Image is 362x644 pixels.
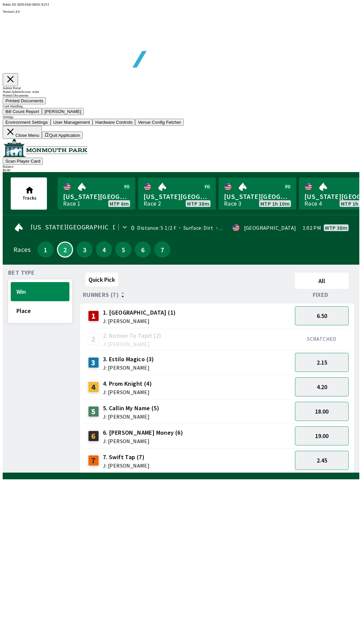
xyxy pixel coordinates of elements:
div: Public ID: [3,3,359,6]
div: Cash Handling [3,104,359,108]
button: Scan Player Card [3,158,43,165]
span: Quick Pick [88,276,115,283]
div: 4 [88,382,99,392]
button: 18.00 [295,402,349,421]
div: Name: Admin Access: write [3,90,359,94]
button: Bill Count Report [3,108,42,115]
div: 1 [88,311,99,321]
span: 2 [59,248,71,251]
span: 4.20 [317,383,327,391]
span: Tracks [22,195,37,201]
span: J: [PERSON_NAME] [103,414,159,419]
button: Win [11,282,69,301]
span: 3 [78,247,91,252]
div: Version 1.4.0 [3,10,359,13]
div: Printed Documents [3,94,359,97]
div: 5 [88,406,99,417]
span: J: [PERSON_NAME] [103,389,152,395]
span: 6 [136,247,149,252]
span: 5 [117,247,130,252]
div: Race 2 [143,201,161,206]
span: All [298,277,346,285]
span: 1 [39,247,52,252]
div: [GEOGRAPHIC_DATA] [244,225,296,230]
span: 2.15 [317,359,327,366]
span: 2.45 [317,457,327,464]
a: [US_STATE][GEOGRAPHIC_DATA]Race 3MTP 1h 10m [219,177,296,210]
span: Fixed [313,292,328,298]
a: [US_STATE][GEOGRAPHIC_DATA]Race 2MTP 38m [138,177,216,210]
span: Win [16,288,64,296]
button: Environment Settings [3,119,51,126]
button: 2.15 [295,353,349,372]
span: 1:02 PM [303,225,321,230]
a: [US_STATE][GEOGRAPHIC_DATA]Race 1MTP 6m [58,177,135,210]
span: 7 [156,247,169,252]
button: 4.20 [295,377,349,396]
div: $ 0.00 [3,168,359,172]
span: [US_STATE][GEOGRAPHIC_DATA] [31,224,131,230]
div: Settings [3,115,359,119]
span: IEID-FI4J-IM3S-X2VJ [17,3,49,6]
span: [US_STATE][GEOGRAPHIC_DATA] [63,192,130,201]
span: 4 [98,247,110,252]
button: 2 [57,241,73,258]
button: 1 [38,241,54,258]
button: 6 [135,241,151,258]
span: 19.00 [315,432,328,440]
span: Track Condition: Fast [213,224,271,231]
button: User Management [51,119,93,126]
div: Races [13,247,31,252]
span: Distance: 5 1/2 F [137,224,176,231]
button: 3 [76,241,93,258]
button: 4 [96,241,112,258]
span: 18.00 [315,408,328,415]
span: [US_STATE][GEOGRAPHIC_DATA] [143,192,210,201]
span: MTP 38m [187,201,209,206]
button: 5 [115,241,131,258]
span: 6.50 [317,312,327,320]
span: 4. Prom Knight (4) [103,379,152,388]
span: MTP 6m [110,201,129,206]
div: Runners (7) [83,291,292,298]
span: 5. Callin My Name (5) [103,404,159,413]
span: [US_STATE][GEOGRAPHIC_DATA] [224,192,291,201]
span: J: [PERSON_NAME] [103,463,149,468]
span: Surface: Dirt [176,224,213,231]
span: 2. Notion To Tapit (2) [103,331,162,340]
span: MTP 38m [325,225,347,230]
span: 6. [PERSON_NAME] Money (6) [103,428,183,437]
button: Hardware Controls [93,119,135,126]
button: Venue Config Fetcher [135,119,184,126]
span: J: [PERSON_NAME] [103,318,176,324]
span: MTP 1h 10m [260,201,290,206]
button: Quit Application [42,131,83,139]
button: 7 [154,241,170,258]
button: Place [11,301,69,320]
span: Bet Type [8,270,35,275]
button: 6.50 [295,306,349,325]
button: Close Menu [3,126,42,139]
div: 3 [88,357,99,368]
button: Tracks [11,177,47,210]
div: Race 4 [304,201,322,206]
span: 7. Swift Tap (7) [103,453,149,462]
div: 6 [88,431,99,441]
button: Quick Pick [85,273,118,286]
div: Fixed [292,291,351,298]
div: 7 [88,455,99,466]
img: global tote logo [18,13,210,84]
button: 2.45 [295,451,349,470]
button: All [295,273,349,289]
div: Balance [3,165,359,168]
div: Race 1 [63,201,80,206]
button: [PERSON_NAME] [42,108,84,115]
button: Printed Documents [3,97,46,104]
span: 3. Estilo Magico (3) [103,355,154,364]
span: Place [16,307,64,315]
div: 2 [88,334,99,344]
span: Runners (7) [83,292,119,298]
div: SCRATCHED [295,335,349,342]
span: 1. [GEOGRAPHIC_DATA] (1) [103,308,176,317]
span: J: [PERSON_NAME] [103,341,162,347]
